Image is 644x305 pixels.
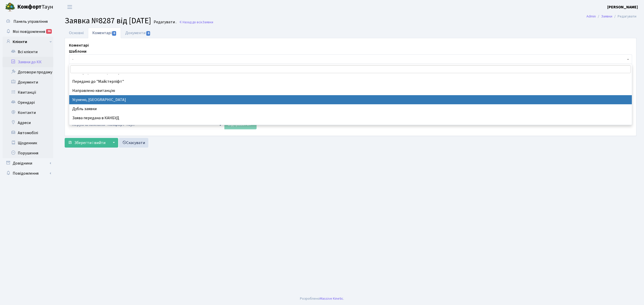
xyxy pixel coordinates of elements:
span: Мої повідомлення [13,29,45,34]
li: Усунено, [GEOGRAPHIC_DATA] [69,95,632,104]
a: Квитанції [3,87,53,97]
nav: breadcrumb [579,11,644,22]
a: Заявки [601,14,612,19]
img: logo.png [5,2,15,12]
a: Документи [121,28,155,38]
span: Зберегти і вийти [74,140,105,146]
div: Розроблено . [300,296,344,301]
a: Контакти [3,108,53,118]
button: Переключити навігацію [63,3,76,11]
button: Зберегти і вийти [65,138,109,148]
a: Коментарі [88,28,121,38]
span: - [72,57,626,62]
b: Комфорт [17,3,42,11]
a: [PERSON_NAME] [607,4,638,10]
a: Документи [3,77,53,87]
div: 36 [46,29,52,34]
span: Таун [17,3,53,11]
span: 0 [146,31,150,36]
a: Адреси [3,118,53,128]
span: Заявка №8287 від [DATE] [65,15,151,27]
a: Скасувати [119,138,148,148]
a: Massive Kinetic [320,296,343,301]
b: [PERSON_NAME] [607,4,638,10]
a: Договори продажу [3,67,53,77]
li: Редагувати [612,14,636,19]
a: Назад до всіхЗаявки [179,20,213,25]
span: Панель управління [13,19,48,24]
body: Rich Text Area. Press ALT-0 for help. [4,4,559,10]
li: Передано до "Майстерліфт" [69,77,632,86]
label: Шаблони [69,48,86,54]
li: Таку послугу не надаємо [69,123,632,132]
a: Панель управління [3,16,53,27]
label: Коментарі [69,42,89,48]
a: Admin [586,14,596,19]
a: Довідники [3,158,53,168]
small: Редагувати . [153,20,176,25]
a: Заявки до КК [3,57,53,67]
a: Автомобілі [3,128,53,138]
a: Мої повідомлення36 [3,27,53,37]
span: 0 [112,31,116,36]
a: Клієнти [3,37,53,47]
a: Основні [65,28,88,38]
a: Повідомлення [3,168,53,178]
li: Заява передана в КАНБУД [69,113,632,123]
span: - [69,54,632,64]
span: Заявки [202,20,213,25]
a: Всі клієнти [3,47,53,57]
li: Направлено квитанцію [69,86,632,95]
li: Дубль заявки [69,104,632,113]
a: Орендарі [3,97,53,108]
a: Щоденник [3,138,53,148]
a: Порушення [3,148,53,158]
